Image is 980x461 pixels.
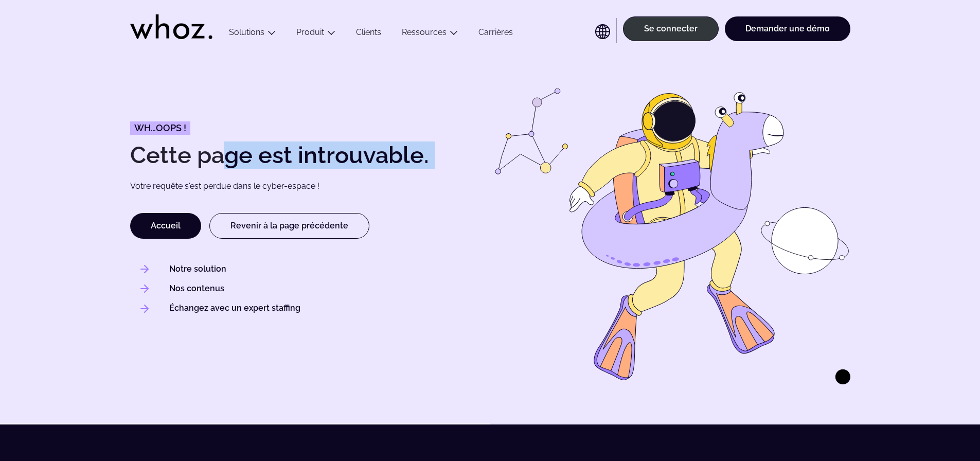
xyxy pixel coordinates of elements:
[391,27,468,41] button: Ressources
[286,27,346,41] button: Produit
[623,16,719,41] a: Se connecter
[169,283,224,294] a: Nos contenus
[169,263,226,275] a: Notre solution
[219,27,286,41] button: Solutions
[169,303,300,314] a: Échangez avec un expert staffing
[402,27,447,37] a: Ressources
[346,27,391,41] a: Clients
[296,27,324,37] a: Produit
[130,181,450,192] p: Votre requête s'est perdue dans le cyber-espace !
[912,393,966,447] iframe: Chatbot
[130,213,201,239] a: Accueil
[134,123,186,133] span: Wh…oops !
[468,27,523,41] a: Carrières
[725,16,850,41] a: Demander une démo
[209,213,369,239] a: Revenir à la page précédente
[130,144,485,167] h1: Cette page est introuvable.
